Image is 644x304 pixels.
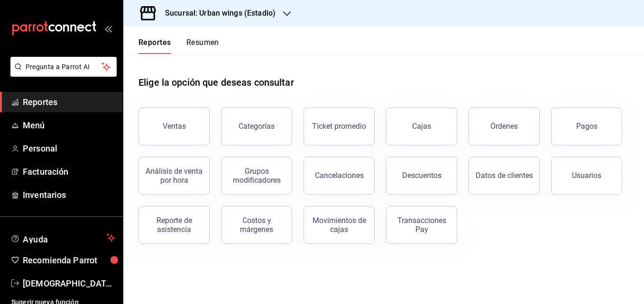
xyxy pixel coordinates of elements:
button: Usuarios [551,157,622,195]
div: Análisis de venta por hora [145,167,203,185]
a: Cajas [386,107,457,145]
div: Grupos modificadores [227,167,286,185]
button: Ticket promedio [304,107,375,145]
div: Movimientos de cajas [310,216,368,234]
div: Descuentos [402,171,442,180]
button: Grupos modificadores [221,157,292,195]
span: Facturación [23,165,115,178]
button: Órdenes [469,107,540,145]
div: Ventas [163,122,186,131]
button: Pregunta a Parrot AI [10,57,117,77]
button: Reporte de asistencia [138,206,210,244]
div: navigation tabs [138,38,219,54]
h3: Sucursal: Urban wings (Estadio) [157,8,276,19]
h1: Elige la opción que deseas consultar [138,75,294,89]
span: Inventarios [23,188,115,201]
button: Cancelaciones [304,157,375,195]
button: Categorías [221,107,292,145]
span: Reportes [23,96,115,108]
div: Cajas [412,121,432,132]
div: Ticket promedio [312,122,366,131]
span: Personal [23,142,115,155]
button: Reportes [138,38,171,54]
button: Pagos [551,107,622,145]
span: Ayuda [23,232,103,243]
div: Pagos [576,122,598,131]
button: Movimientos de cajas [304,206,375,244]
span: Recomienda Parrot [23,254,115,267]
button: Descuentos [386,157,457,195]
div: Costos y márgenes [227,216,286,234]
div: Órdenes [490,122,518,131]
div: Datos de clientes [476,171,533,180]
button: Transacciones Pay [386,206,457,244]
a: Pregunta a Parrot AI [7,69,117,79]
button: open_drawer_menu [104,25,112,32]
div: Categorías [239,122,275,131]
span: Pregunta a Parrot AI [26,62,102,72]
button: Ventas [138,107,210,145]
button: Análisis de venta por hora [138,157,210,195]
div: Usuarios [572,171,601,180]
span: [DEMOGRAPHIC_DATA][PERSON_NAME] [23,277,115,290]
button: Costos y márgenes [221,206,292,244]
button: Resumen [186,38,219,54]
div: Cancelaciones [315,171,364,180]
span: Menú [23,119,115,132]
div: Transacciones Pay [392,216,451,234]
button: Datos de clientes [469,157,540,195]
div: Reporte de asistencia [145,216,203,234]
